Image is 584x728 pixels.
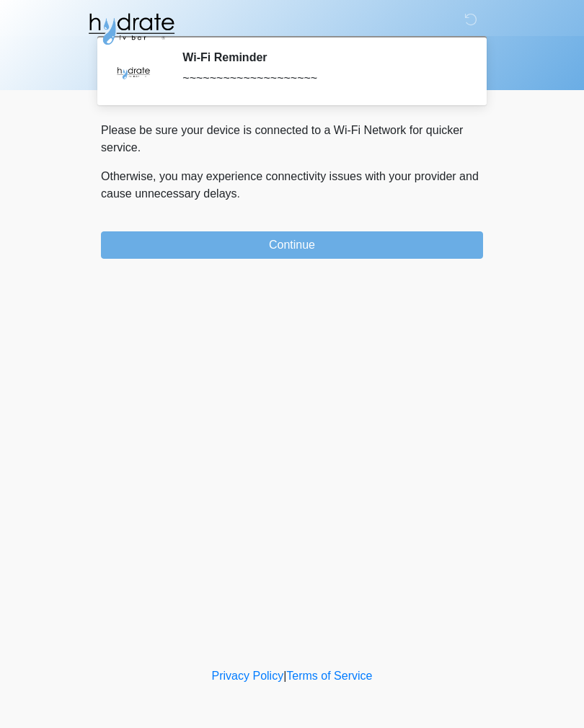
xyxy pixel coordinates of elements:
[112,50,155,94] img: Agent Avatar
[283,670,286,682] a: |
[101,168,483,203] p: Otherwise, you may experience connectivity issues with your provider and cause unnecessary delays
[212,670,284,682] a: Privacy Policy
[237,187,240,200] span: .
[101,122,483,156] p: Please be sure your device is connected to a Wi-Fi Network for quicker service.
[182,70,461,87] div: ~~~~~~~~~~~~~~~~~~~~
[87,11,176,47] img: Hydrate IV Bar - Fort Collins Logo
[101,231,483,259] button: Continue
[286,670,372,682] a: Terms of Service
